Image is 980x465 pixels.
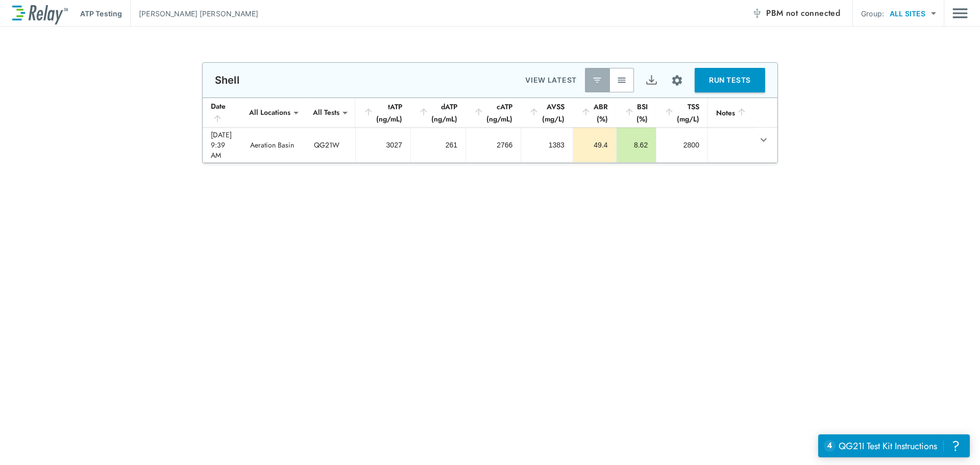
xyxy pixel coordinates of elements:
[592,75,602,85] img: Latest
[664,101,699,125] div: TSS (mg/L)
[474,101,512,125] div: cATP (ng/mL)
[203,98,777,163] table: sticky table
[203,98,242,128] th: Date
[755,131,772,149] button: expand row
[211,130,234,160] div: [DATE] 9:39 AM
[242,128,306,162] td: Aeration Basin
[419,140,457,150] div: 261
[242,103,298,123] div: All Locations
[786,7,840,19] span: not connected
[695,68,765,92] button: RUN TESTS
[581,101,608,125] div: ABR (%)
[529,101,565,125] div: AVSS (mg/L)
[525,74,577,86] p: VIEW LATEST
[671,74,683,87] img: Settings Icon
[766,6,840,20] span: PBM
[364,140,402,150] div: 3027
[664,67,691,94] button: Site setup
[474,140,512,150] div: 2766
[952,4,968,23] button: Main menu
[748,3,844,23] button: PBM not connected
[139,8,258,19] p: [PERSON_NAME] [PERSON_NAME]
[80,8,122,19] p: ATP Testing
[306,128,355,162] td: QG21W
[952,4,968,23] img: Drawer Icon
[215,74,239,86] p: Shell
[617,75,627,85] img: View All
[581,140,608,150] div: 49.4
[529,140,565,150] div: 1383
[818,434,970,457] iframe: Resource center
[716,107,747,119] div: Notes
[306,103,347,123] div: All Tests
[363,101,402,125] div: tATP (ng/mL)
[645,74,658,87] img: Export Icon
[624,101,648,125] div: BSI (%)
[12,3,68,25] img: LuminUltra Relay
[665,140,699,150] div: 2800
[752,8,762,18] img: Offline Icon
[639,68,664,92] button: Export
[625,140,648,150] div: 8.62
[861,8,884,19] p: Group:
[419,101,457,125] div: dATP (ng/mL)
